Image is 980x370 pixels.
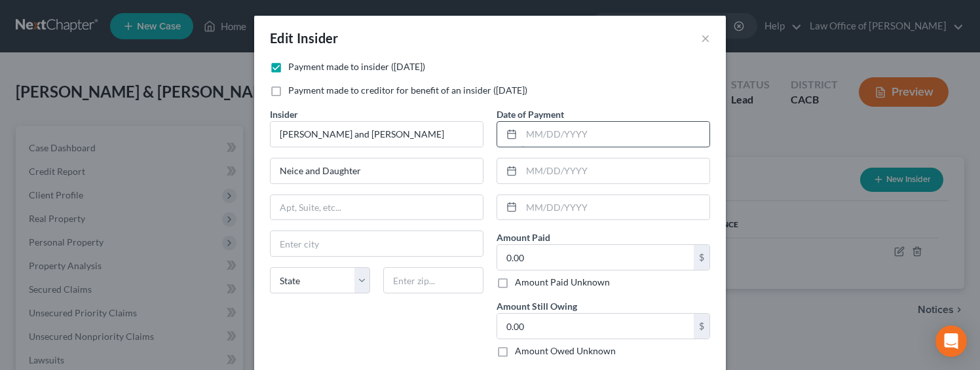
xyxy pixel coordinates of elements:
[497,314,694,339] input: 0.00
[521,158,709,183] input: MM/DD/YYYY
[701,30,710,46] button: ×
[521,122,709,147] input: MM/DD/YYYY
[515,276,610,289] label: Amount Paid Unknown
[288,60,425,73] label: Payment made to insider ([DATE])
[383,267,483,293] input: Enter zip...
[497,245,694,270] input: 0.00
[694,245,709,270] div: $
[270,30,294,46] span: Edit
[270,109,298,120] span: Insider
[694,314,709,339] div: $
[497,231,550,244] label: Amount Paid
[497,107,564,121] label: Date of Payment
[521,195,709,220] input: MM/DD/YYYY
[271,195,483,220] input: Apt, Suite, etc...
[497,299,577,313] label: Amount Still Owing
[297,30,339,46] span: Insider
[515,344,616,358] label: Amount Owed Unknown
[271,158,483,183] input: Enter address...
[288,84,527,97] label: Payment made to creditor for benefit of an insider ([DATE])
[271,122,483,147] input: Enter name...
[271,231,483,256] input: Enter city
[935,325,967,357] div: Open Intercom Messenger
